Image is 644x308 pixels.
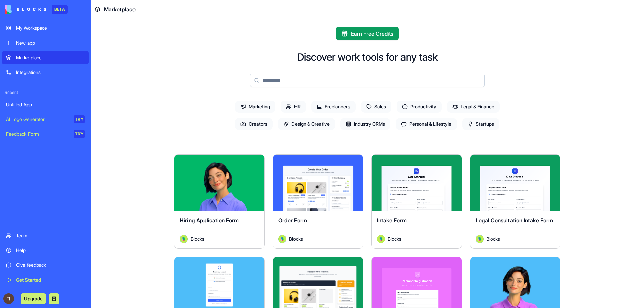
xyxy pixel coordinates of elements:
h2: Discover work tools for any task [297,51,438,63]
span: Marketing [235,101,275,113]
span: Sales [361,101,391,113]
img: Avatar [377,235,385,243]
span: Hiring Application Form [180,217,239,224]
a: BETA [5,5,68,14]
a: Untitled App [2,98,89,111]
span: Personal & Lifestyle [396,118,457,130]
div: Give feedback [16,262,85,268]
span: Earn Free Credits [351,29,393,38]
div: New app [16,40,85,46]
a: AI Logo GeneratorTRY [2,113,89,126]
div: Team [16,232,85,239]
a: Intake FormAvatarBlocks [371,154,462,249]
span: Creators [235,118,273,130]
img: ACg8ocK6-HCFhYZYZXS4j9vxc9fvCo-snIC4PGomg_KXjjGNFaHNxw=s96-c [3,293,14,304]
span: Intake Form [377,217,407,224]
span: Recent [2,90,89,95]
span: Startups [462,118,499,130]
span: Freelancers [311,101,356,113]
span: Design & Creative [278,118,335,130]
div: Untitled App [6,101,85,108]
a: Marketplace [2,51,89,64]
span: HR [281,101,306,113]
img: logo [5,5,46,14]
div: TRY [74,130,85,138]
img: Avatar [476,235,484,243]
div: Help [16,247,85,254]
span: Productivity [397,101,442,113]
a: Integrations [2,66,89,79]
span: Legal & Finance [447,101,500,113]
div: Get Started [16,276,85,283]
div: Feedback Form [6,131,69,137]
a: Team [2,229,89,242]
a: Legal Consultation Intake FormAvatarBlocks [470,154,560,249]
span: Marketplace [104,5,136,13]
span: Legal Consultation Intake Form [476,217,553,224]
span: Order Form [278,217,307,224]
span: Blocks [486,235,500,242]
a: New app [2,36,89,50]
span: Blocks [289,235,303,242]
button: Earn Free Credits [336,27,399,40]
a: Help [2,244,89,257]
span: Blocks [191,235,204,242]
a: Upgrade [21,295,46,302]
span: Blocks [388,235,401,242]
div: AI Logo Generator [6,116,69,123]
a: My Workspace [2,21,89,35]
div: Integrations [16,69,85,76]
a: Hiring Application FormAvatarBlocks [174,154,265,249]
img: Avatar [278,235,286,243]
img: Avatar [180,235,188,243]
button: Upgrade [21,293,46,304]
span: Industry CRMs [340,118,390,130]
a: Give feedback [2,258,89,272]
a: Feedback FormTRY [2,127,89,141]
div: TRY [74,115,85,123]
div: BETA [52,5,68,14]
a: Order FormAvatarBlocks [273,154,363,249]
a: Get Started [2,273,89,287]
div: Marketplace [16,54,85,61]
div: My Workspace [16,25,85,32]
